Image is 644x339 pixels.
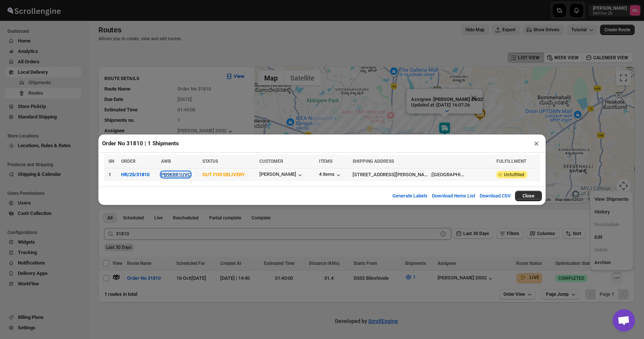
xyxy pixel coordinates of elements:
[161,159,171,164] span: AWB
[259,171,304,179] button: [PERSON_NAME]
[353,171,430,178] div: [STREET_ADDRESS][PERSON_NAME]
[319,159,332,164] span: ITEMS
[121,172,149,177] button: HR/25/31810
[121,159,136,164] span: ORDER
[102,140,179,147] h2: Order No 31810 | 1 Shipments
[427,188,480,203] button: Download Items List
[515,191,542,201] button: Close
[388,188,432,203] button: Generate Labels
[108,159,114,164] span: SN
[475,188,515,203] button: Download CSV
[432,171,466,178] div: [GEOGRAPHIC_DATA]
[202,172,245,177] span: OUT FOR DELIVERY
[504,172,524,178] span: Unfulfilled
[496,159,526,164] span: FULFILLMENT
[531,138,542,149] button: ×
[161,172,190,177] button: PB9KRR1UVC
[353,171,492,178] div: |
[353,159,394,164] span: SHIPPING ADDRESS
[104,168,119,181] td: 1
[202,159,218,164] span: STATUS
[613,309,635,332] div: Open chat
[259,159,283,164] span: CUSTOMER
[319,171,342,179] button: 4 items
